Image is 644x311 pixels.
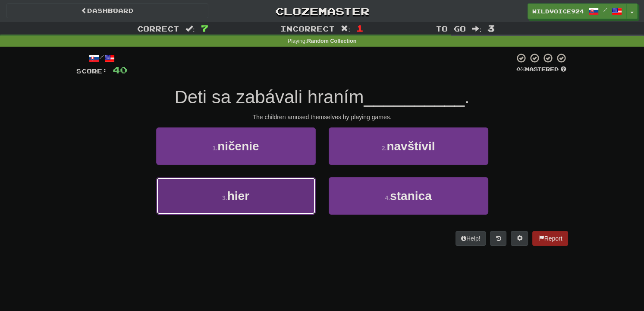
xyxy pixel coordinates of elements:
div: Mastered [515,66,568,73]
small: 4 . [385,194,390,201]
button: 3.hier [156,177,316,215]
a: WildVoice924 / [528,3,627,19]
span: : [341,25,350,32]
span: __________ [364,87,465,107]
span: 0 % [516,66,525,73]
button: 1.ničenie [156,127,316,165]
span: Deti sa zabávali hraním [174,87,364,107]
span: / [603,7,607,13]
span: Correct [137,24,179,33]
a: Clozemaster [221,3,423,19]
small: 3 . [222,194,227,201]
a: Dashboard [6,3,208,18]
span: WildVoice924 [532,7,584,15]
div: The children amused themselves by playing games. [76,113,568,121]
span: 40 [113,64,127,75]
span: hier [227,189,249,203]
span: 3 [487,23,495,33]
button: Help! [456,231,486,246]
button: Round history (alt+y) [490,231,506,246]
div: / [76,53,127,63]
span: Score: [76,67,107,75]
button: 2.navštívil [329,127,488,165]
small: 1 . [212,145,217,152]
span: : [185,25,195,32]
span: . [465,87,470,107]
strong: Random Collection [307,38,357,44]
span: : [472,25,481,32]
small: 2 . [382,145,387,152]
span: ničenie [217,140,259,153]
span: Incorrect [280,24,335,33]
span: stanica [390,189,432,203]
button: 4.stanica [329,177,488,215]
span: navštívil [386,140,435,153]
button: Report [532,231,568,246]
span: 1 [356,23,364,33]
span: 7 [201,23,208,33]
span: To go [436,24,466,33]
